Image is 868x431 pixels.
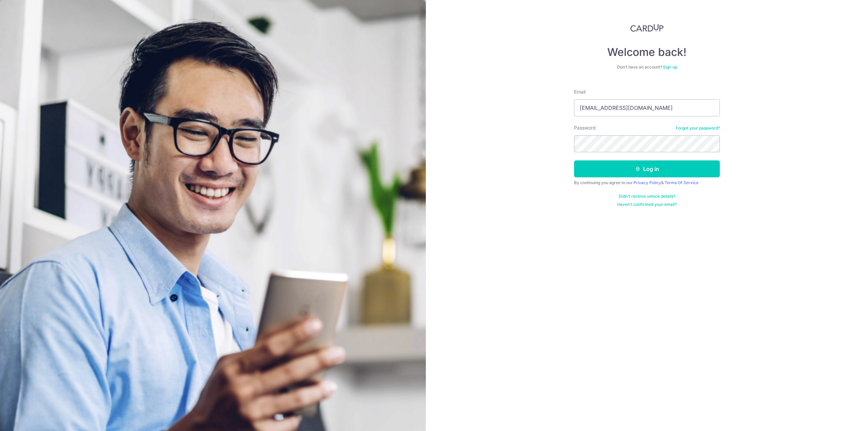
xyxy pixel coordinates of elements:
[619,194,675,199] a: Didn't receive unlock details?
[574,160,720,177] button: Log in
[665,180,698,185] a: Terms Of Service
[633,180,661,185] a: Privacy Policy
[574,99,720,116] input: Enter your Email
[574,124,596,131] label: Password
[663,64,677,70] a: Sign up
[574,64,720,70] div: Don’t have an account?
[617,202,677,207] a: Haven't confirmed your email?
[706,140,714,148] keeper-lock: Open Keeper Popup
[574,180,720,185] div: By continuing you agree to our &
[676,125,720,131] a: Forgot your password?
[574,45,720,59] h4: Welcome back!
[630,24,664,32] img: CardUp Logo
[574,89,586,95] label: Email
